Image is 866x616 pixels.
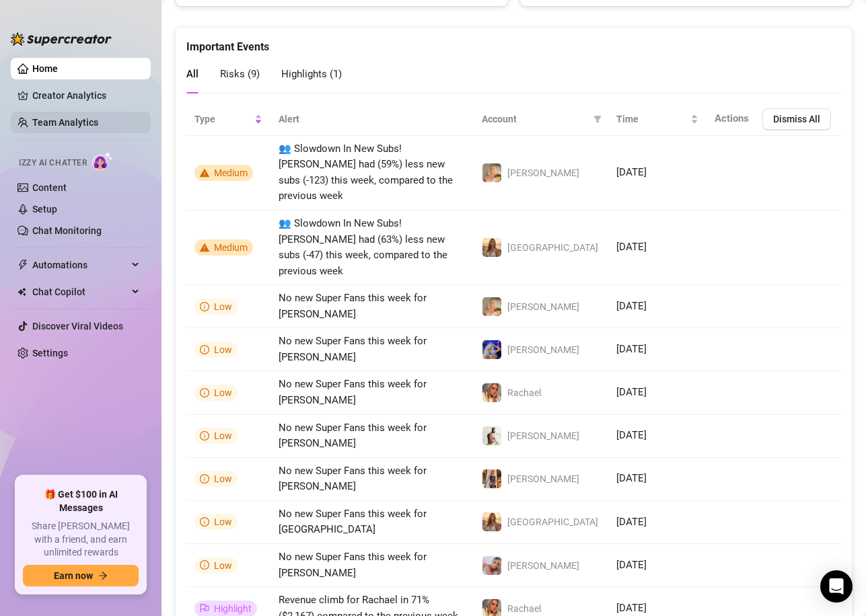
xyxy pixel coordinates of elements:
[616,386,647,398] span: [DATE]
[200,517,209,527] span: info-circle
[482,112,588,126] span: Account
[279,508,427,536] span: No new Super Fans this week for [GEOGRAPHIC_DATA]
[23,565,139,586] button: Earn nowarrow-right
[186,68,199,80] span: All
[279,378,427,406] span: No new Super Fans this week for [PERSON_NAME]
[507,473,579,484] span: [PERSON_NAME]
[616,166,647,178] span: [DATE]
[19,157,87,169] span: Izzy AI Chatter
[279,143,453,202] span: 👥 Slowdown In New Subs! [PERSON_NAME] had (59%) less new subs (-123) this week, compared to the p...
[32,63,58,74] a: Home
[507,560,579,571] span: [PERSON_NAME]
[214,301,232,312] span: Low
[200,474,209,484] span: info-circle
[200,560,209,570] span: info-circle
[17,287,26,297] img: Chat Copilot
[482,163,501,182] img: Karen
[616,429,647,441] span: [DATE]
[200,345,209,354] span: info-circle
[507,387,541,398] span: Rachael
[507,242,598,253] span: [GEOGRAPHIC_DATA]
[214,473,232,484] span: Low
[507,603,541,614] span: Rachael
[482,512,501,531] img: Madison
[482,297,501,316] img: Karen
[54,570,93,581] span: Earn now
[616,472,647,484] span: [DATE]
[482,469,501,488] img: Mellanie
[507,430,579,441] span: [PERSON_NAME]
[608,103,707,136] th: Time
[23,488,139,514] span: 🎁 Get $100 in AI Messages
[92,151,113,171] img: AI Chatter
[270,103,474,136] th: Alert
[220,68,260,80] span: Risks ( 9 )
[32,117,98,128] a: Team Analytics
[762,108,831,130] button: Dismiss All
[507,301,579,312] span: [PERSON_NAME]
[214,430,232,441] span: Low
[482,426,501,445] img: Quinton
[214,387,232,398] span: Low
[281,68,342,80] span: Highlights ( 1 )
[773,114,820,124] span: Dismiss All
[32,348,68,358] a: Settings
[200,243,209,252] span: warning
[214,344,232,355] span: Low
[616,241,647,253] span: [DATE]
[214,560,232,571] span: Low
[507,516,598,527] span: [GEOGRAPHIC_DATA]
[482,556,501,575] img: Kelsey
[32,182,67,193] a: Content
[186,103,270,136] th: Type
[616,112,688,126] span: Time
[279,551,427,579] span: No new Super Fans this week for [PERSON_NAME]
[279,465,427,493] span: No new Super Fans this week for [PERSON_NAME]
[482,383,501,402] img: Rachael
[23,520,139,560] span: Share [PERSON_NAME] with a friend, and earn unlimited rewards
[32,281,128,303] span: Chat Copilot
[507,344,579,355] span: [PERSON_NAME]
[214,242,248,253] span: Medium
[32,204,57,215] a: Setup
[32,321,123,332] a: Discover Viral Videos
[32,85,140,106] a: Creator Analytics
[98,571,108,580] span: arrow-right
[279,422,427,450] span: No new Super Fans this week for [PERSON_NAME]
[593,115,602,123] span: filter
[507,167,579,178] span: [PERSON_NAME]
[200,388,209,397] span: info-circle
[194,112,252,126] span: Type
[482,340,501,359] img: Courtney
[715,112,749,124] span: Actions
[200,603,209,613] span: flag
[214,167,248,178] span: Medium
[820,570,853,603] div: Open Intercom Messenger
[482,238,501,257] img: Madison
[279,217,447,277] span: 👥 Slowdown In New Subs! [PERSON_NAME] had (63%) less new subs (-47) this week, compared to the pr...
[279,335,427,363] span: No new Super Fans this week for [PERSON_NAME]
[200,168,209,178] span: warning
[616,343,647,355] span: [DATE]
[616,559,647,571] span: [DATE]
[616,300,647,312] span: [DATE]
[32,254,128,276] span: Automations
[32,225,102,236] a: Chat Monitoring
[279,292,427,320] span: No new Super Fans this week for [PERSON_NAME]
[200,302,209,311] span: info-circle
[17,260,28,270] span: thunderbolt
[11,32,112,46] img: logo-BBDzfeDw.svg
[200,431,209,440] span: info-circle
[214,603,252,614] span: Highlight
[186,28,841,55] div: Important Events
[591,109,604,129] span: filter
[616,602,647,614] span: [DATE]
[214,516,232,527] span: Low
[616,516,647,528] span: [DATE]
